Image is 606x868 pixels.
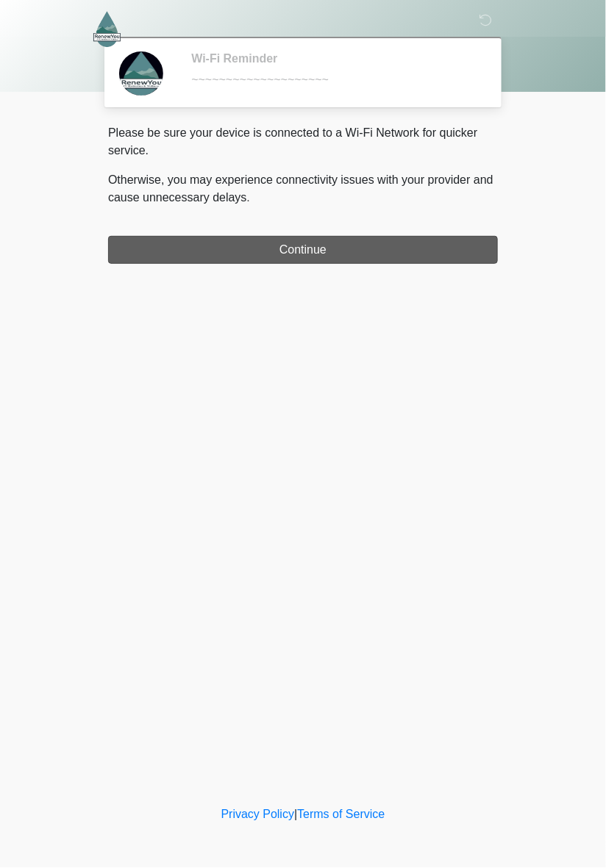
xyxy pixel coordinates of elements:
p: Please be sure your device is connected to a Wi-Fi Network for quicker service. [108,124,498,159]
a: | [294,808,297,821]
a: Privacy Policy [221,808,295,821]
a: Terms of Service [297,808,385,821]
p: Otherwise, you may experience connectivity issues with your provider and cause unnecessary delays [108,171,498,207]
span: . [247,191,250,204]
img: RenewYou IV Hydration and Wellness Logo [93,11,121,47]
button: Continue [108,236,498,264]
h2: Wi-Fi Reminder [191,51,476,65]
img: Agent Avatar [119,51,163,96]
div: ~~~~~~~~~~~~~~~~~~~~ [191,71,476,89]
